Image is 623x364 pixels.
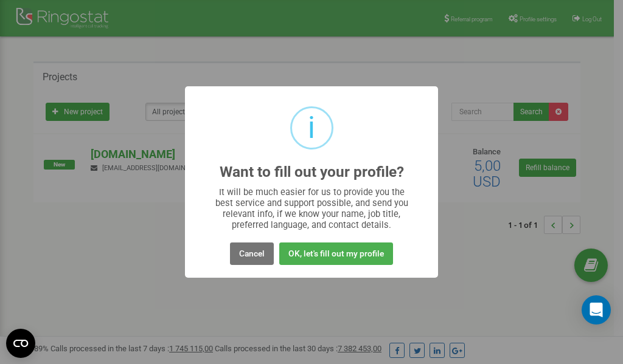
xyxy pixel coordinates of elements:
div: i [308,108,315,148]
div: Open Intercom Messenger [582,295,611,325]
button: Cancel [230,242,274,265]
div: It will be much easier for us to provide you the best service and support possible, and send you ... [209,187,414,230]
button: OK, let's fill out my profile [279,242,393,265]
button: Open CMP widget [6,329,35,358]
h2: Want to fill out your profile? [220,164,404,180]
